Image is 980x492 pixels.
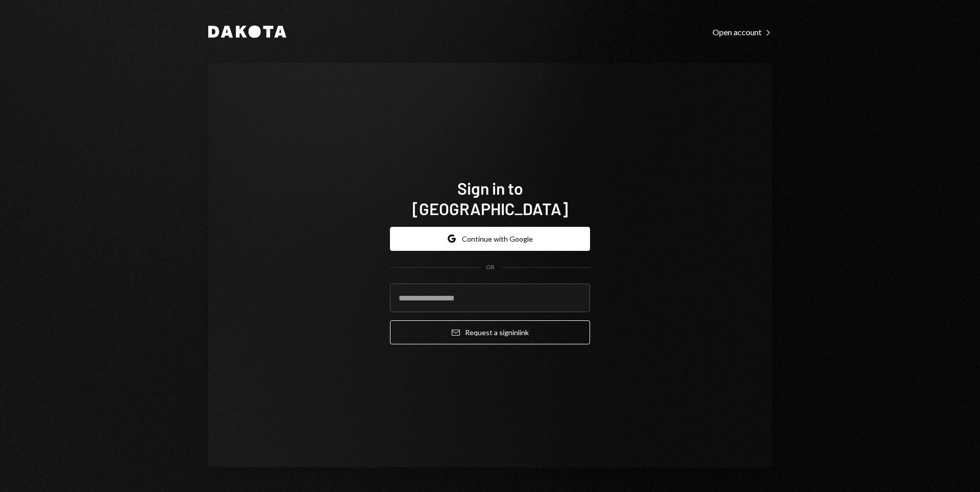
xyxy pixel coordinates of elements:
[713,26,772,37] a: Open account
[390,227,590,251] button: Continue with Google
[390,320,590,344] button: Request a signinlink
[390,178,590,219] h1: Sign in to [GEOGRAPHIC_DATA]
[486,263,495,272] div: OR
[713,27,772,37] div: Open account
